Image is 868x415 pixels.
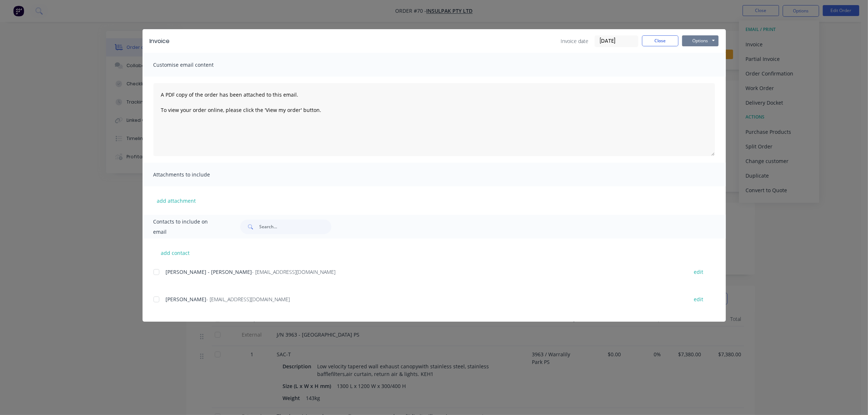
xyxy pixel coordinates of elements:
[150,37,170,46] div: Invoice
[682,35,719,46] button: Options
[153,83,715,156] textarea: A PDF copy of the order has been attached to this email. To view your order online, please click ...
[690,267,708,277] button: edit
[166,268,252,275] span: [PERSON_NAME] - [PERSON_NAME]
[153,247,197,258] button: add contact
[642,35,678,46] button: Close
[207,296,290,303] span: - [EMAIL_ADDRESS][DOMAIN_NAME]
[153,60,234,70] span: Customise email content
[252,268,336,275] span: - [EMAIL_ADDRESS][DOMAIN_NAME]
[690,294,708,304] button: edit
[561,37,589,45] span: Invoice date
[259,220,331,234] input: Search...
[153,217,222,237] span: Contacts to include on email
[166,296,207,303] span: [PERSON_NAME]
[153,195,200,206] button: add attachment
[153,170,234,180] span: Attachments to include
